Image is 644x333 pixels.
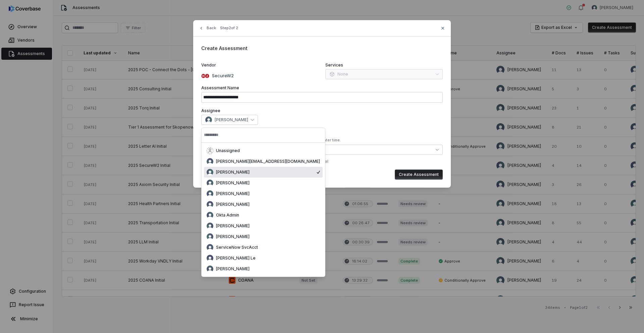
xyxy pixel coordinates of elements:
[207,233,213,240] img: Sayantan Bhattacherjee avatar
[204,145,323,274] div: Suggestions
[216,266,250,272] span: [PERSON_NAME]
[201,45,248,51] span: Create Assessment
[216,191,250,196] span: [PERSON_NAME]
[209,73,234,79] p: SecureW2
[395,170,443,180] button: Create Assessment
[216,245,258,250] span: ServiceNow SvcAcct
[216,148,240,153] span: Unassigned
[220,26,238,31] span: Step 2 of 2
[207,169,213,176] img: Adeola Ajiginni avatar
[216,212,239,218] span: Okta Admin
[201,108,443,113] label: Assignee
[207,266,213,272] img: Tomo Majima avatar
[216,234,250,239] span: [PERSON_NAME]
[207,190,213,197] img: Christina Chen avatar
[215,117,248,123] span: [PERSON_NAME]
[216,255,256,261] span: [PERSON_NAME] Le
[216,223,250,229] span: [PERSON_NAME]
[201,85,443,91] label: Assessment Name
[207,180,213,186] img: Alan Mac Kenna avatar
[207,212,213,219] img: Okta Admin avatar
[197,22,218,34] button: Back
[205,116,212,123] img: Adeola Ajiginni avatar
[216,170,250,175] span: [PERSON_NAME]
[207,158,213,165] img: null null avatar
[207,223,213,229] img: Samuel Folarin avatar
[216,180,250,186] span: [PERSON_NAME]
[201,62,216,68] span: Vendor
[216,202,250,207] span: [PERSON_NAME]
[325,62,443,68] label: Services
[207,255,213,261] img: Thuy Le avatar
[216,159,320,164] span: [PERSON_NAME][EMAIL_ADDRESS][DOMAIN_NAME]
[207,244,213,251] img: ServiceNow SvcAcct avatar
[207,201,213,208] img: Emmet Murray avatar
